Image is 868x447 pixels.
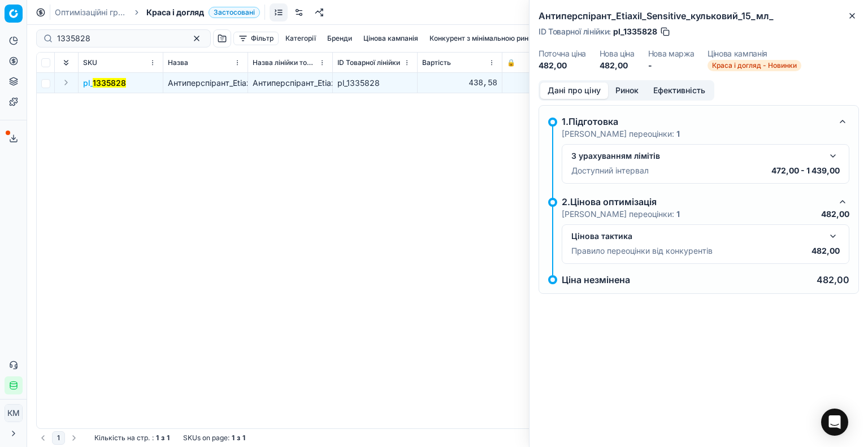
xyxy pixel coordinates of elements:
[233,32,279,45] button: Фільтр
[539,50,586,58] dt: Поточна ціна
[425,32,575,45] button: Конкурент з мінімальною ринковою ціною
[811,245,840,257] p: 482,00
[281,32,320,45] button: Категорії
[93,78,126,88] mark: 1335828
[146,7,260,18] span: Краса і доглядЗастосовані
[359,32,423,45] button: Цінова кампанія
[337,77,413,89] div: pl_1335828
[613,26,657,37] span: pl_1335828
[646,83,713,99] button: Ефективність
[562,209,680,220] p: [PERSON_NAME] переоцінки:
[67,431,81,445] button: Go to next page
[168,78,362,88] span: Антиперспірант_Etiaxil_Sensitive_кульковий_15_мл_
[507,58,515,67] span: 🔒
[55,7,127,18] a: Оптимізаційні групи
[676,129,680,138] strong: 1
[708,60,801,71] span: Краса і догляд - Новинки
[242,433,245,442] strong: 1
[36,431,50,445] button: Go to previous page
[817,275,849,284] p: 482,00
[821,209,849,220] p: 482,00
[253,77,328,89] div: Антиперспірант_Etiaxil_Sensitive_кульковий_15_мл_
[161,433,164,442] strong: з
[36,431,81,445] nav: pagination
[771,165,840,176] p: 472,00 - 1 439,00
[237,433,240,442] strong: з
[167,433,170,442] strong: 1
[676,209,680,219] strong: 1
[183,433,229,442] span: SKUs on page :
[209,7,260,18] span: Застосовані
[94,433,150,442] span: Кількість на стр.
[323,32,357,45] button: Бренди
[232,433,235,442] strong: 1
[5,404,23,422] button: КM
[59,56,73,70] button: Expand all
[539,9,859,23] h2: Антиперспірант_Etiaxil_Sensitive_кульковий_15_мл_
[83,77,126,89] button: pl_1335828
[821,409,848,436] div: Open Intercom Messenger
[337,58,400,67] span: ID Товарної лінійки
[571,231,822,242] div: Цінова тактика
[562,195,831,209] div: 2.Цінова оптимізація
[83,77,126,89] span: pl_
[539,28,611,36] span: ID Товарної лінійки :
[94,433,170,442] div: :
[55,7,260,18] nav: breadcrumb
[146,7,204,18] span: Краса і догляд
[5,405,22,422] span: КM
[562,115,831,128] div: 1.Підготовка
[608,83,646,99] button: Ринок
[59,76,73,89] button: Expand
[540,83,608,99] button: Дані про ціну
[571,165,649,176] p: Доступний інтервал
[600,60,635,71] dd: 482,00
[422,77,497,89] div: 438,58
[562,275,630,284] p: Ціна незмінена
[648,50,695,58] dt: Нова маржа
[571,150,822,162] div: З урахуванням лімітів
[562,128,680,140] p: [PERSON_NAME] переоцінки:
[422,58,451,67] span: Вартість
[571,245,713,257] p: Правило переоцінки від конкурентів
[600,50,635,58] dt: Нова ціна
[708,50,801,58] dt: Цінова кампанія
[52,431,65,445] button: 1
[648,60,695,71] dd: -
[168,58,188,67] span: Назва
[83,58,97,67] span: SKU
[57,33,181,44] input: Пошук по SKU або назві
[156,433,159,442] strong: 1
[539,60,586,71] dd: 482,00
[253,58,316,67] span: Назва лінійки товарів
